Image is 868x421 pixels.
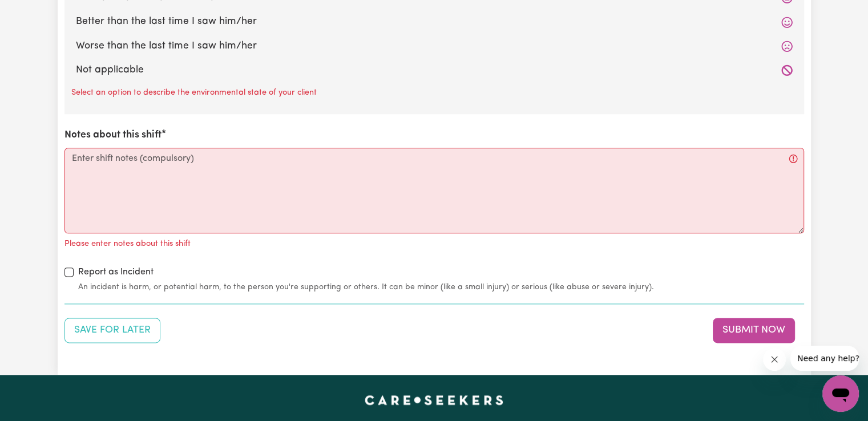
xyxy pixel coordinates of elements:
button: Submit your job report [713,318,795,343]
iframe: Close message [763,348,786,371]
label: Worse than the last time I saw him/her [76,39,793,54]
label: Not applicable [76,63,793,78]
small: An incident is harm, or potential harm, to the person you're supporting or others. It can be mino... [78,281,804,293]
a: Careseekers home page [365,395,503,404]
p: Please enter notes about this shift [64,238,191,250]
button: Save your job report [64,318,160,343]
iframe: Message from company [790,346,859,371]
p: Select an option to describe the environmental state of your client [71,87,317,99]
label: Report as Incident [78,265,154,279]
span: Need any help? [7,8,69,17]
label: Notes about this shift [64,128,162,143]
label: Better than the last time I saw him/her [76,14,793,29]
iframe: Button to launch messaging window [822,375,859,412]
